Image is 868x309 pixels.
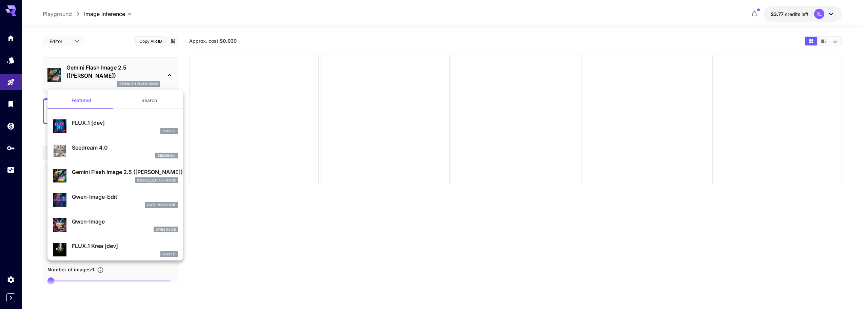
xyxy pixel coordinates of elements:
[115,92,183,109] button: Search
[53,165,178,186] div: Gemini Flash Image 2.5 ([PERSON_NAME])gemini_2_5_flash_image
[72,242,178,250] p: FLUX.1 Krea [dev]
[53,215,178,235] div: Qwen-ImageQwen Image
[53,190,178,211] div: Qwen-Image-Editqwen_image_edit
[162,129,176,133] p: FLUX.1 D
[157,153,176,158] p: seedream4
[72,217,178,226] p: Qwen-Image
[162,252,176,257] p: FLUX.1 D
[72,143,178,152] p: Seedream 4.0
[156,227,176,232] p: Qwen Image
[147,202,176,207] p: qwen_image_edit
[53,239,178,260] div: FLUX.1 Krea [dev]FLUX.1 D
[53,141,178,161] div: Seedream 4.0seedream4
[47,92,115,109] button: Featured
[72,119,178,127] p: FLUX.1 [dev]
[72,193,178,201] p: Qwen-Image-Edit
[137,178,176,183] p: gemini_2_5_flash_image
[53,116,178,137] div: FLUX.1 [dev]FLUX.1 D
[72,168,178,176] p: Gemini Flash Image 2.5 ([PERSON_NAME])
